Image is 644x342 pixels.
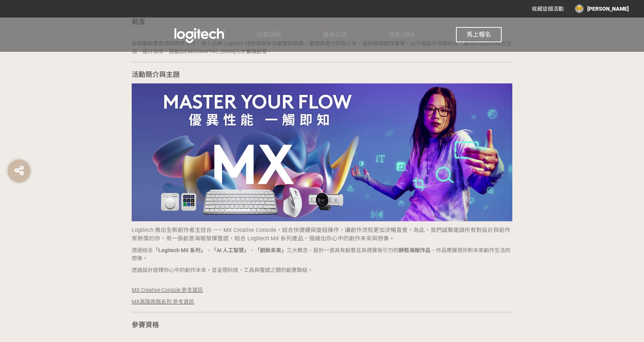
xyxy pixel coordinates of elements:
span: 馬上報名 [467,31,491,38]
a: MX Creative Console 參考資訊 [132,287,203,293]
img: Logitech MX 創意挑戰賽 [142,26,257,45]
span: 透過設計詮釋你心中的創作未來，並呈現科技、工具與靈感之間的創意聯結。 [132,267,313,273]
strong: 活動簡介與主題 [132,70,180,78]
span: 活動 Q&A [389,31,414,38]
a: 最新公告 [323,18,347,52]
strong: 「創新未來」 [255,247,287,253]
strong: 「AI 人工智慧」 [211,247,249,253]
button: 馬上報名 [456,27,502,42]
a: 活動 Q&A [389,18,414,52]
span: 比賽說明 [257,31,281,38]
span: Logitech 推出全新創作者主控台 —— MX Creative Console，結合快捷鍵與旋鈕操作，讓創作流程更加流暢直覺。為此，我們誠摯邀請所有對設計與創作有熱情的你，用一張創意海報發... [132,227,510,242]
span: 透過結合 、 、 三大概念，設計一張具有創意且具視覺吸引力的 ，作品應展現你對未來創作生活的想像。 [132,247,510,261]
a: 比賽說明 [257,18,281,52]
strong: 參賽資格 [132,321,159,329]
span: 最新公告 [323,31,347,38]
strong: 「Logitech MX 系列」 [153,247,206,253]
a: MX高階商務系列 參考資訊 [132,299,194,305]
span: 為鼓勵創意表現與跨界合作，瑞士品牌 Logitech 特別舉辦本次創意挑戰賽，邀請具潛力的青少年、設計師與創作者等，以平面設計海報形式，展現科技如何結合生活、提升效率，鼓勵[DEMOGRAPHI... [132,40,512,54]
img: Image [132,83,512,221]
strong: 靜態海報作品 [399,247,430,253]
span: 收藏這個活動 [532,6,564,12]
